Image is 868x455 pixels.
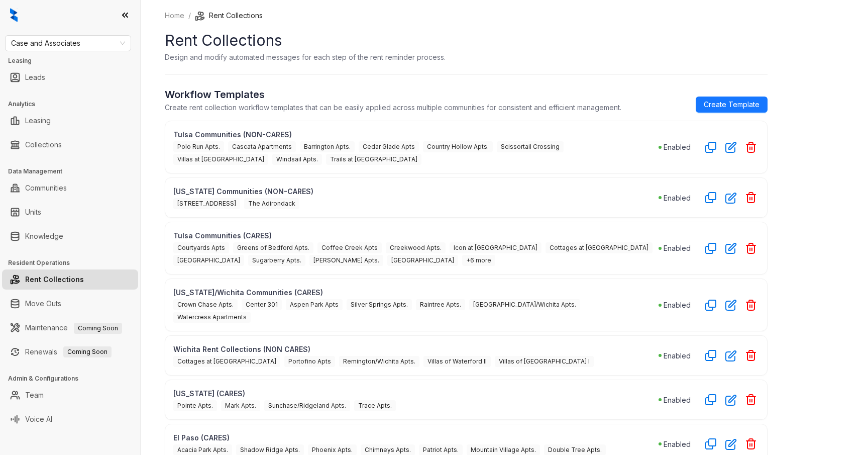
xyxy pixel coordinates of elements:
li: Voice AI [2,409,138,429]
li: Rent Collections [195,10,263,21]
a: Voice AI [25,409,52,429]
p: El Paso (CARES) [173,432,659,443]
span: Trace Apts. [354,400,396,411]
p: Wichita Rent Collections (NON CARES) [173,344,659,354]
span: Cottages at [GEOGRAPHIC_DATA] [173,356,280,367]
li: / [188,10,191,21]
h3: Data Management [8,167,140,176]
li: Knowledge [2,226,138,246]
a: Collections [25,135,62,155]
h2: Workflow Templates [165,87,621,102]
a: Leads [25,67,45,87]
p: Tulsa Communities (NON-CARES) [173,129,659,140]
img: logo [10,8,18,22]
span: Villas of [GEOGRAPHIC_DATA] I [495,356,594,367]
h1: Rent Collections [165,29,768,52]
h3: Admin & Configurations [8,374,140,383]
p: [US_STATE] Communities (NON-CARES) [173,186,659,197]
a: Create Template [696,97,768,113]
span: Sunchase/Ridgeland Apts. [264,400,350,411]
span: Watercress Apartments [173,312,251,323]
span: Scissortail Crossing [497,141,564,152]
span: +6 more [462,255,495,266]
li: Rent Collections [2,269,138,290]
a: Rent Collections [25,269,84,290]
p: Enabled [664,243,691,253]
p: Enabled [664,142,691,152]
span: Trails at [GEOGRAPHIC_DATA] [326,154,421,165]
span: Courtyards Apts [173,242,229,253]
span: [PERSON_NAME] Apts. [309,255,383,266]
a: Team [25,385,44,405]
a: Units [25,202,41,222]
span: Remington/Wichita Apts. [339,356,419,367]
p: Create rent collection workflow templates that can be easily applied across multiple communities ... [165,102,621,113]
li: Move Outs [2,294,138,314]
span: [STREET_ADDRESS] [173,198,240,209]
span: Portofino Apts [284,356,335,367]
span: Coming Soon [74,323,122,334]
a: Leasing [25,111,51,131]
span: Country Hollow Apts. [423,141,493,152]
a: Knowledge [25,226,63,246]
span: The Adirondack [244,198,299,209]
li: Team [2,385,138,405]
span: Coming Soon [63,346,112,357]
li: Renewals [2,342,138,362]
a: Home [163,10,186,21]
span: Coffee Creek Apts [317,242,382,253]
li: Collections [2,135,138,155]
span: Mark Apts. [221,400,260,411]
span: Creekwood Apts. [386,242,446,253]
a: Move Outs [25,294,61,314]
li: Communities [2,178,138,198]
span: Cottages at [GEOGRAPHIC_DATA] [546,242,653,253]
p: Design and modify automated messages for each step of the rent reminder process. [165,52,446,62]
span: Pointe Apts. [173,400,217,411]
span: Villas of Waterford II [423,356,491,367]
span: Crown Chase Apts. [173,299,238,310]
a: RenewalsComing Soon [25,342,112,362]
span: Raintree Apts. [416,299,465,310]
h3: Analytics [8,100,140,109]
span: Icon at [GEOGRAPHIC_DATA] [450,242,541,253]
p: Enabled [664,193,691,203]
p: [US_STATE] (CARES) [173,388,659,399]
span: Cedar Glade Apts [359,141,419,152]
span: Barrington Apts. [300,141,355,152]
li: Maintenance [2,318,138,338]
a: Communities [25,178,67,198]
p: [US_STATE]/Wichita Communities (CARES) [173,287,659,298]
span: [GEOGRAPHIC_DATA]/Wichita Apts. [469,299,580,310]
span: Windsail Apts. [272,154,322,165]
span: Villas at [GEOGRAPHIC_DATA] [173,154,268,165]
p: Enabled [664,395,691,405]
span: Polo Run Apts. [173,141,224,152]
h3: Leasing [8,56,140,65]
span: Case and Associates [11,36,125,51]
span: Cascata Apartments [228,141,296,152]
h3: Resident Operations [8,258,140,267]
span: Sugarberry Apts. [248,255,305,266]
span: Center 301 [242,299,282,310]
li: Leads [2,67,138,87]
p: Enabled [664,300,691,310]
li: Units [2,202,138,222]
p: Enabled [664,350,691,361]
p: Tulsa Communities (CARES) [173,230,659,241]
span: Aspen Park Apts [286,299,343,310]
span: Create Template [704,99,759,110]
span: [GEOGRAPHIC_DATA] [387,255,458,266]
p: Enabled [664,439,691,449]
span: [GEOGRAPHIC_DATA] [173,255,244,266]
span: Greens of Bedford Apts. [233,242,313,253]
span: Silver Springs Apts. [347,299,412,310]
li: Leasing [2,111,138,131]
